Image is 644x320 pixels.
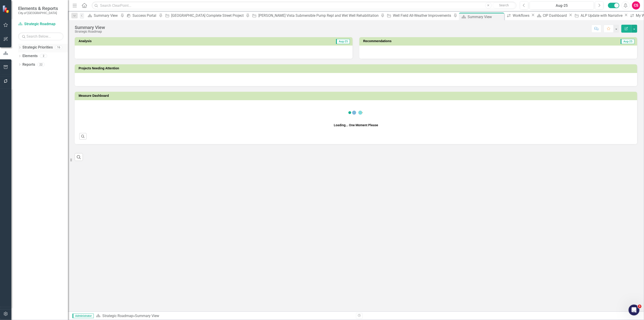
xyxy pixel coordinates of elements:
[102,314,133,318] a: Strategic Roadmap
[336,39,350,44] span: Aug-25
[393,13,452,18] div: Well Field All-Weather Improvements
[258,13,380,18] div: [PERSON_NAME] Vista Submersible Pump Repl and Wet Well Rehabilitation
[22,53,38,59] a: Elements
[638,305,642,308] span: 3
[55,46,62,49] div: 16
[18,11,58,15] small: City of [GEOGRAPHIC_DATA]
[163,13,245,18] a: [GEOGRAPHIC_DATA] Complete Street Project
[632,1,640,10] button: CS
[79,39,208,43] h3: Analysis
[22,62,35,67] a: Reports
[499,3,509,7] span: Search
[171,13,245,18] div: [GEOGRAPHIC_DATA] Complete Street Project
[72,314,94,318] span: Administrator
[79,67,635,70] h3: Projects Needing Attention
[468,14,503,20] div: Summary View
[86,13,119,18] a: Summary View
[75,30,105,33] div: Strategic Roadmap
[573,13,624,18] a: ALP Update with Narrative
[543,13,568,18] div: CIP Dashboard
[505,13,531,18] a: Workflows
[18,32,63,40] input: Search Below...
[621,39,634,44] span: Aug-25
[493,2,515,9] button: Search
[40,54,47,58] div: 2
[2,5,10,13] img: ClearPoint Strategy
[513,13,531,18] div: Workflows
[363,39,544,43] h3: Recommendations
[22,45,53,50] a: Strategic Priorities
[530,1,594,10] button: Aug-25
[629,305,639,315] iframe: Intercom live chat
[125,13,158,18] a: Success Portal
[18,22,63,27] a: Strategic Roadmap
[334,123,378,127] div: Loading... One Moment Please
[385,13,452,18] a: Well Field All-Weather Improvements
[132,13,158,18] div: Success Portal
[250,13,380,18] a: [PERSON_NAME] Vista Submersible Pump Repl and Wet Well Rehabilitation
[531,3,592,8] div: Aug-25
[79,94,635,97] h3: Measure Dashboard
[37,63,45,66] div: 22
[18,6,58,11] span: Elements & Reports
[581,13,624,18] div: ALP Update with Narrative
[75,25,105,30] div: Summary View
[135,314,159,318] div: Summary View
[96,313,353,319] div: »
[92,2,517,10] input: Search ClearPoint...
[536,13,568,18] a: CIP Dashboard
[94,13,119,18] div: Summary View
